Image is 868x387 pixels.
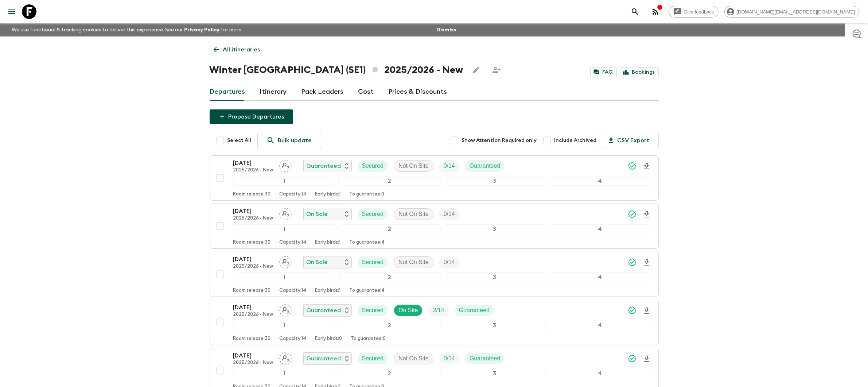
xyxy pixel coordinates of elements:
[210,63,463,77] h1: Winter [GEOGRAPHIC_DATA] (SE1) 2025/2026 - New
[280,191,307,197] p: Capacity: 14
[444,210,455,218] p: 0 / 14
[669,6,719,18] a: Give feedback
[233,207,273,216] p: [DATE]
[444,176,546,186] div: 3
[210,252,659,297] button: [DATE]2025/2026 - NewAssign pack leaderOn SaleSecuredNot On SiteTrip Fill1234Room release:30Capac...
[358,160,388,172] div: Secured
[628,258,637,267] svg: Synced Successfully
[362,354,384,363] p: Secured
[444,369,546,378] div: 3
[362,306,384,315] p: Secured
[279,162,292,168] span: Assign pack leader
[444,272,546,282] div: 3
[549,321,651,330] div: 4
[210,109,293,124] button: Propose Departures
[338,321,441,330] div: 2
[279,258,292,264] span: Assign pack leader
[394,160,433,172] div: Not On Site
[301,83,344,101] a: Pack Leaders
[724,6,859,18] div: [DOMAIN_NAME][EMAIL_ADDRESS][DOMAIN_NAME]
[489,63,504,77] span: Share this itinerary
[233,272,336,282] div: 1
[233,159,273,167] p: [DATE]
[233,360,273,366] p: 2025/2026 - New
[549,224,651,234] div: 4
[428,305,448,316] div: Trip Fill
[459,306,490,315] p: Guaranteed
[307,354,341,363] p: Guaranteed
[444,162,455,170] p: 0 / 14
[233,167,273,173] p: 2025/2026 - New
[642,258,651,267] svg: Download Onboarding
[362,210,384,218] p: Secured
[444,321,546,330] div: 3
[307,162,341,170] p: Guaranteed
[439,353,459,364] div: Trip Fill
[315,336,342,342] p: Early birds: 0
[279,210,292,216] span: Assign pack leader
[260,83,287,101] a: Itinerary
[362,162,384,170] p: Secured
[307,258,328,267] p: On Sale
[549,176,651,186] div: 4
[307,306,341,315] p: Guaranteed
[233,255,273,264] p: [DATE]
[444,224,546,234] div: 3
[233,264,273,270] p: 2025/2026 - New
[462,137,537,144] span: Show Attention Required only
[642,162,651,171] svg: Download Onboarding
[350,240,385,245] p: To guarantee: 4
[549,272,651,282] div: 4
[338,176,441,186] div: 2
[233,216,273,221] p: 2025/2026 - New
[439,256,459,268] div: Trip Fill
[210,155,659,201] button: [DATE]2025/2026 - NewAssign pack leaderGuaranteedSecuredNot On SiteTrip FillGuaranteed1234Room re...
[554,137,597,144] span: Include Archived
[233,321,336,330] div: 1
[628,162,637,170] svg: Synced Successfully
[394,256,433,268] div: Not On Site
[257,133,321,148] a: Bulk update
[223,45,260,54] p: All itineraries
[233,191,271,197] p: Room release: 30
[233,351,273,360] p: [DATE]
[398,162,429,170] p: Not On Site
[338,272,441,282] div: 2
[210,83,245,101] a: Departures
[433,306,444,315] p: 2 / 14
[358,353,388,364] div: Secured
[233,312,273,318] p: 2025/2026 - New
[398,210,429,218] p: Not On Site
[233,224,336,234] div: 1
[398,258,429,267] p: Not On Site
[350,191,385,197] p: To guarantee: 0
[358,83,374,101] a: Cost
[733,9,859,15] span: [DOMAIN_NAME][EMAIL_ADDRESS][DOMAIN_NAME]
[358,208,388,220] div: Secured
[233,303,273,312] p: [DATE]
[350,288,385,294] p: To guarantee: 4
[227,137,252,144] span: Select All
[210,42,264,57] a: All itineraries
[444,354,455,363] p: 0 / 14
[315,240,341,245] p: Early birds: 1
[394,208,433,220] div: Not On Site
[280,288,307,294] p: Capacity: 14
[358,256,388,268] div: Secured
[628,4,642,19] button: search adventures
[362,258,384,267] p: Secured
[338,369,441,378] div: 2
[470,354,501,363] p: Guaranteed
[280,240,307,245] p: Capacity: 14
[280,336,307,342] p: Capacity: 14
[233,288,271,294] p: Room release: 30
[439,160,459,172] div: Trip Fill
[210,204,659,249] button: [DATE]2025/2026 - NewAssign pack leaderOn SaleSecuredNot On SiteTrip Fill1234Room release:30Capac...
[394,305,423,316] div: On Site
[680,9,718,15] span: Give feedback
[233,240,271,245] p: Room release: 30
[233,369,336,378] div: 1
[628,354,637,363] svg: Synced Successfully
[351,336,386,342] p: To guarantee: 0
[620,67,659,77] a: Bookings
